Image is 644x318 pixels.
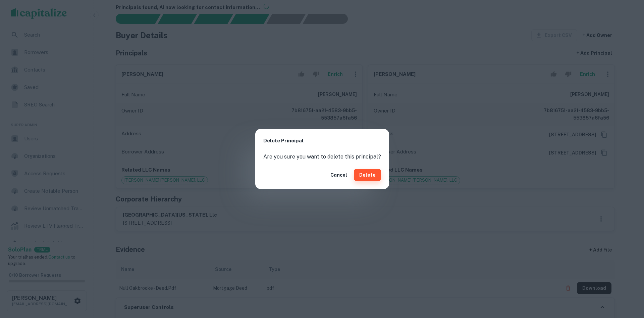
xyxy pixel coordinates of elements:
button: Delete [354,169,381,181]
p: Are you sure you want to delete this principal? [263,153,381,161]
button: Cancel [328,169,350,181]
iframe: Chat Widget [610,264,644,297]
h2: Delete Principal [255,129,389,153]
